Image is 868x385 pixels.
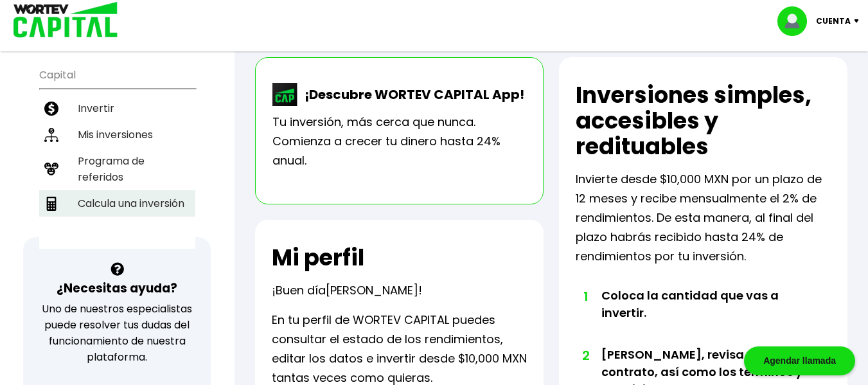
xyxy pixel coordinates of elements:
img: profile-image [777,6,816,36]
img: inversiones-icon.6695dc30.svg [44,128,58,142]
img: wortev-capital-app-icon [272,83,298,106]
span: [PERSON_NAME] [326,282,418,298]
span: 2 [582,346,589,365]
p: Invierte desde $10,000 MXN por un plazo de 12 meses y recibe mensualmente el 2% de rendimientos. ... [576,170,831,266]
h3: ¿Necesitas ayuda? [57,279,177,298]
img: recomiendanos-icon.9b8e9327.svg [44,162,58,176]
div: Agendar llamada [744,346,855,375]
img: icon-down [851,19,868,23]
p: Tu inversión, más cerca que nunca. Comienza a crecer tu dinero hasta 24% anual. [272,112,526,170]
img: invertir-icon.b3b967d7.svg [44,102,58,116]
p: Cuenta [816,12,851,31]
a: Programa de referidos [39,148,195,190]
a: Invertir [39,95,195,121]
ul: Capital [39,60,195,249]
p: Uno de nuestros especialistas puede resolver tus dudas del funcionamiento de nuestra plataforma. [40,301,194,365]
a: Mis inversiones [39,121,195,148]
p: ¡Buen día ! [272,281,422,300]
a: Calcula una inversión [39,190,195,217]
li: Coloca la cantidad que vas a invertir. [601,287,805,346]
img: calculadora-icon.17d418c4.svg [44,197,58,211]
h2: Mi perfil [272,245,364,271]
p: ¡Descubre WORTEV CAPITAL App! [298,85,524,104]
h2: Inversiones simples, accesibles y redituables [576,82,831,159]
span: 1 [582,287,589,306]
